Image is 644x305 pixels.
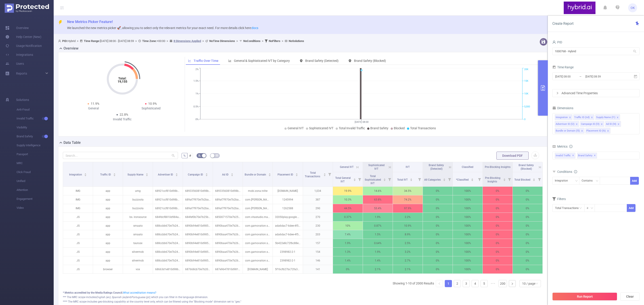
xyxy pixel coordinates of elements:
[481,280,487,287] a: 5
[120,113,128,116] span: 22.8%
[556,115,568,120] div: Integration
[17,150,54,159] span: Passport
[353,178,356,180] div: Sort
[522,280,535,287] div: 10 / page
[524,118,525,121] tspan: 0
[205,173,208,175] div: Sort
[555,177,571,184] div: Integration
[146,173,148,174] i: icon: caret-up
[63,204,93,213] p: IMG
[370,126,388,130] span: Brand Safety
[193,79,199,82] tspan: 1.5%
[524,105,530,108] tspan: 5,000
[514,178,531,181] span: Total Blocked
[303,213,333,221] p: 270
[5,41,42,50] a: Usage Notification
[574,170,577,173] i: icon: info-circle
[423,213,453,221] p: 0%
[153,195,183,204] p: 68921ccf810d98ba7c17accf
[443,178,446,180] div: Sort
[631,3,635,12] span: OK
[93,117,151,122] div: Invalid Traffic
[205,174,208,176] i: icon: caret-down
[326,162,333,186] i: Filter menu
[323,173,326,174] i: icon: caret-up
[524,68,528,71] tspan: 20K
[607,130,609,132] i: icon: close
[63,187,93,195] p: IMG
[289,39,304,43] b: No Solutions
[5,32,41,41] a: Help Center (New)
[65,106,122,111] div: General
[471,178,474,179] i: icon: caret-up
[453,195,483,204] p: 100%
[463,280,470,287] a: 3
[410,178,413,180] div: Sort
[183,187,213,195] p: 68933560810d98b030cc20e1
[333,187,363,195] p: 19.9%
[394,126,405,130] span: Blocked
[555,153,575,159] span: Invalid Traffic
[195,92,199,95] tspan: 1%
[17,194,54,203] span: Engagement
[553,89,639,97] div: icon: rightAdvanced Time Properties
[252,26,258,30] a: docs
[454,280,461,287] a: 2
[17,203,54,212] span: Video
[556,92,559,94] i: icon: right
[353,179,356,181] i: icon: caret-down
[397,178,408,181] span: Total IVT
[513,213,542,221] p: 0%
[243,213,273,221] p: com.vitastudio.mahjong
[268,174,271,176] i: icon: caret-down
[273,187,303,195] p: [DOMAIN_NAME]
[123,195,153,204] p: buzzoola
[333,204,363,213] p: 44.5%
[596,115,615,120] div: Supply Name (l1)
[506,172,513,186] i: Filter menu
[93,195,123,204] p: app
[462,165,473,169] span: Classified
[235,39,239,43] span: >
[533,178,535,180] div: Sort
[213,187,243,195] p: 68933560810d98b030cc20e2
[273,213,303,221] p: 32050play.google.com5
[552,145,568,148] span: Metrics
[555,121,579,127] li: Advertiser ID (l2)
[58,39,304,43] span: Hybrid [DATE] 08:00 - [DATE] 08:59 +00:00
[356,172,363,186] i: Filter menu
[123,291,156,294] a: What accreditation means?
[573,114,594,120] li: Traffic ID (tid)
[383,178,386,179] i: icon: caret-up
[243,204,273,213] p: com.[PERSON_NAME].vastushastraintelugu
[228,59,231,62] i: icon: bar-chart
[596,180,598,183] i: icon: down
[591,207,593,210] i: icon: down
[424,178,441,181] span: All Categories
[443,178,445,179] i: icon: caret-up
[188,173,204,176] span: Campaign ID
[383,178,386,180] div: Sort
[333,213,363,221] p: 0.37%
[503,179,506,181] i: icon: caret-down
[533,179,535,181] i: icon: caret-down
[67,26,258,30] span: We launched the new metrics picker 🚀, allowing you to select only the relevant metrics for your e...
[117,80,127,83] tspan: 19,155
[17,159,54,168] span: MRC
[123,187,153,195] p: umg
[582,177,596,184] div: Contains
[84,173,87,175] div: Sort
[585,73,621,79] input: End date
[245,173,267,176] span: Bundle or Domain
[354,59,386,63] span: Brand Safety (Blocked)
[591,116,593,119] i: icon: close
[69,173,83,176] span: Integration
[64,46,78,51] h2: Overview
[574,115,590,120] div: Traffic ID (tid)
[503,178,506,179] i: icon: caret-up
[513,195,542,204] p: 0%
[243,195,273,204] p: com.[PERSON_NAME].vastushastraintelugu
[5,59,24,68] a: Users
[509,280,516,287] li: Next Page
[118,77,126,80] tspan: Total:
